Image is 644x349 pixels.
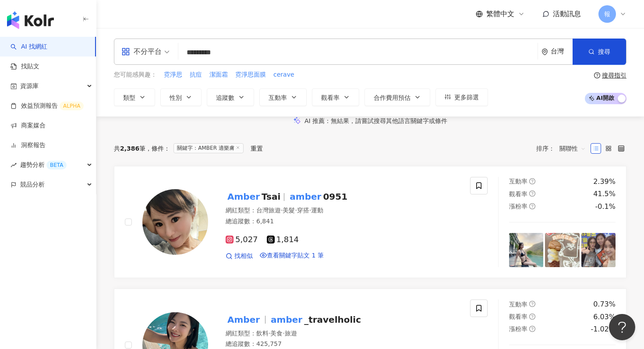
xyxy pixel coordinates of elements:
div: -0.1% [595,202,616,212]
span: · [309,207,311,214]
span: 漲粉率 [509,325,527,332]
mark: Amber [226,190,262,204]
span: 資源庫 [20,76,39,96]
span: 互動率 [509,178,527,185]
a: 商案媒合 [11,121,46,130]
span: question-circle [529,326,535,332]
div: 2.39% [593,177,616,187]
div: 重置 [251,145,263,152]
div: 41.5% [593,189,616,199]
span: 1,814 [267,235,299,244]
button: 潔面霜 [209,70,228,80]
span: question-circle [529,301,535,307]
div: 共 筆 [114,145,145,152]
a: searchAI 找網紅 [11,42,47,51]
a: 查看關鍵字貼文 1 筆 [260,252,324,261]
span: 觀看率 [321,94,340,101]
img: post-image [581,233,616,267]
span: 條件 ： [145,145,170,152]
a: 效益預測報告ALPHA [11,102,84,110]
div: 搜尋指引 [602,72,626,79]
button: 互動率 [259,88,307,106]
div: 排序： [536,141,591,155]
button: 搜尋 [573,39,626,65]
a: 找相似 [226,252,253,261]
div: BETA [46,161,67,169]
span: appstore [121,47,130,56]
div: AI 推薦 ： [304,117,447,124]
span: 查看關鍵字貼文 1 筆 [267,252,324,259]
span: 觀看率 [509,313,527,320]
button: cerave [273,70,295,80]
span: 互動率 [269,94,287,101]
div: 0.73% [593,300,616,309]
a: KOL AvatarAmberTsaiamber0951網紅類型：台灣旅遊·美髮·穿搭·運動總追蹤數：6,8415,0271,814找相似查看關鍵字貼文 1 筆互動率question-circl... [114,166,626,278]
span: 關聯性 [559,141,586,155]
button: 霓淨思面膜 [235,70,266,80]
span: 搜尋 [598,48,610,55]
span: 美食 [270,330,283,337]
span: 關鍵字：AMBER 適樂膚 [173,143,244,153]
button: 觀看率 [312,88,359,106]
span: 2,386 [120,145,139,152]
span: 飲料 [256,330,269,337]
span: 您可能感興趣： [114,71,157,79]
span: 漲粉率 [509,203,527,210]
span: 霓淨思 [164,71,182,79]
span: 繁體中文 [486,9,514,19]
a: 洞察報告 [11,141,46,150]
span: 5,027 [226,235,258,244]
button: 性別 [160,88,202,106]
span: 性別 [170,94,182,101]
span: · [295,207,297,214]
img: KOL Avatar [142,189,208,255]
span: 活動訊息 [553,10,581,18]
span: 抗痘 [190,71,202,79]
span: 找相似 [234,252,253,261]
div: -1.02% [591,324,616,334]
a: 找貼文 [11,62,39,71]
span: · [269,330,270,337]
span: 合作費用預估 [374,94,410,101]
div: 台灣 [551,48,573,55]
span: question-circle [529,178,535,184]
span: 趨勢分析 [20,155,67,175]
mark: amber [269,313,304,327]
span: question-circle [529,203,535,209]
span: 台灣旅遊 [256,207,281,214]
span: 追蹤數 [216,94,234,101]
div: 網紅類型 ： [226,206,460,215]
mark: Amber [226,313,262,327]
img: post-image [509,233,543,267]
button: 抗痘 [189,70,202,80]
span: environment [541,49,548,55]
span: 更多篩選 [454,94,479,101]
button: 更多篩選 [435,88,488,106]
button: 合作費用預估 [364,88,430,106]
span: · [281,207,283,214]
img: post-image [545,233,579,267]
span: question-circle [529,190,535,197]
span: rise [11,162,17,168]
button: 霓淨思 [163,70,183,80]
span: question-circle [594,72,600,78]
div: 不分平台 [121,45,162,59]
span: cerave [273,71,294,79]
iframe: Help Scout Beacon - Open [609,314,635,340]
span: 美髮 [283,207,295,214]
span: 互動率 [509,301,527,308]
span: 無結果，請嘗試搜尋其他語言關鍵字或條件 [331,117,447,124]
mark: amber [288,190,323,204]
span: 報 [604,9,610,19]
span: 觀看率 [509,190,527,197]
span: 潔面霜 [209,71,228,79]
div: 總追蹤數 ： 6,841 [226,217,460,226]
img: logo [7,11,54,29]
button: 類型 [114,88,155,106]
span: 穿搭 [297,207,309,214]
div: 6.03% [593,312,616,322]
span: question-circle [529,314,535,320]
span: 競品分析 [20,175,45,194]
span: 類型 [123,94,135,101]
span: · [283,330,284,337]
